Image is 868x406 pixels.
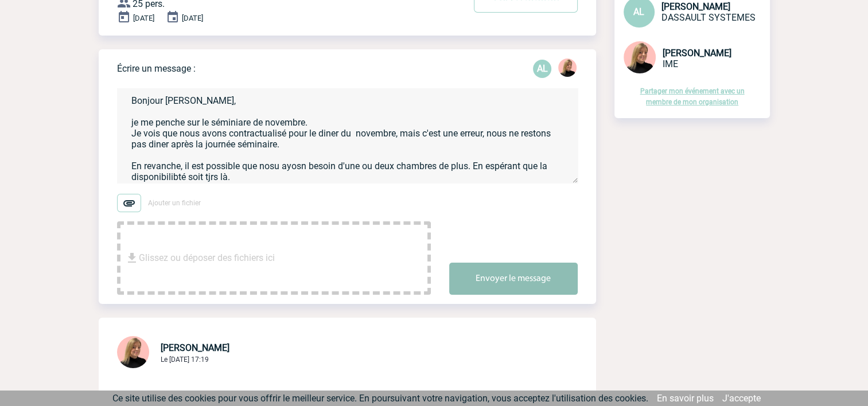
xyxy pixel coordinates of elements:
span: Glissez ou déposer des fichiers ici [139,229,275,287]
a: J'accepte [722,393,761,404]
span: [PERSON_NAME] [161,342,229,353]
button: Envoyer le message [449,263,578,295]
img: 131233-0.png [624,41,656,73]
span: Le [DATE] 17:19 [161,356,209,364]
span: [DATE] [133,14,154,22]
p: AL [533,60,551,78]
span: DASSAULT SYSTEMES [661,12,756,23]
div: Alexandra LEVY-RUEFF [533,60,551,78]
p: Écrire un message : [117,63,196,74]
a: Partager mon événement avec un membre de mon organisation [640,87,745,106]
span: IME [663,58,678,69]
span: [PERSON_NAME] [663,48,731,58]
div: Estelle PERIOU [558,58,577,79]
span: Ajouter un fichier [148,199,201,207]
img: file_download.svg [125,251,139,265]
img: 131233-0.png [558,58,577,77]
span: [PERSON_NAME] [661,1,730,12]
span: [DATE] [182,14,203,22]
span: Ce site utilise des cookies pour vous offrir le meilleur service. En poursuivant votre navigation... [112,393,648,404]
a: En savoir plus [657,393,714,404]
span: AL [633,6,644,17]
img: 131233-0.png [117,336,149,368]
